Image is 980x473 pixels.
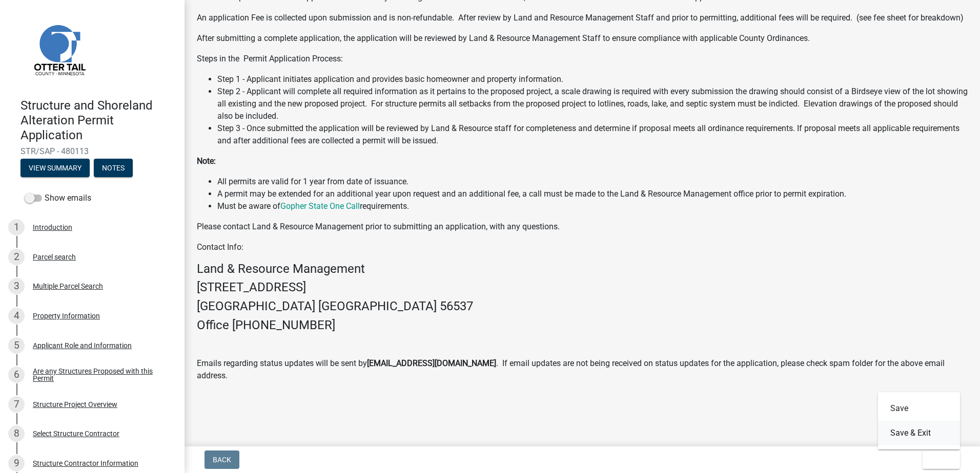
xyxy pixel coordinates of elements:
strong: [EMAIL_ADDRESS][DOMAIN_NAME] [367,358,496,368]
div: 6 [8,367,25,383]
li: Must be aware of requirements. [217,200,968,212]
h4: [GEOGRAPHIC_DATA] [GEOGRAPHIC_DATA] 56537 [197,299,968,314]
p: Steps in the Permit Application Process: [197,53,968,65]
div: 1 [8,219,25,235]
strong: Note: [197,156,216,166]
p: An application Fee is collected upon submission and is non-refundable. After review by Land and R... [197,12,968,24]
button: Save [878,396,960,421]
div: 5 [8,337,25,354]
span: Back [213,456,231,464]
button: View Summary [21,159,90,177]
li: A permit may be extended for an additional year upon request and an additional fee, a call must b... [217,188,968,200]
li: Step 2 - Applicant will complete all required information as it pertains to the proposed project,... [217,85,968,122]
li: Step 1 - Applicant initiates application and provides basic homeowner and property information. [217,73,968,85]
h4: Land & Resource Management [197,262,968,276]
div: Select Structure Contractor [33,430,119,437]
button: Exit [923,450,960,469]
h4: Structure and Shoreland Alteration Permit Application [21,98,176,142]
p: Please contact Land & Resource Management prior to submitting an application, with any questions. [197,221,968,233]
div: 8 [8,425,25,442]
p: After submitting a complete application, the application will be reviewed by Land & Resource Mana... [197,32,968,45]
div: Structure Contractor Information [33,460,138,467]
div: Introduction [33,224,72,231]
div: Parcel search [33,253,76,261]
button: Save & Exit [878,421,960,445]
label: Show emails [25,192,91,204]
wm-modal-confirm: Notes [94,165,133,173]
div: 2 [8,249,25,265]
div: 7 [8,396,25,413]
div: Structure Project Overview [33,401,117,408]
div: Exit [878,392,960,449]
li: Step 3 - Once submitted the application will be reviewed by Land & Resource staff for completenes... [217,122,968,147]
button: Notes [94,159,133,177]
div: Property Information [33,312,100,319]
div: 9 [8,455,25,471]
wm-modal-confirm: Summary [21,165,90,173]
div: 4 [8,308,25,324]
p: Emails regarding status updates will be sent by . If email updates are not being received on stat... [197,357,968,382]
div: Applicant Role and Information [33,342,132,349]
a: Gopher State One Call [280,201,360,211]
img: Otter Tail County, Minnesota [21,11,97,88]
h4: [STREET_ADDRESS] [197,280,968,295]
button: Back [205,450,239,469]
li: All permits are valid for 1 year from date of issuance. [217,176,968,188]
div: 3 [8,278,25,294]
div: Are any Structures Proposed with this Permit [33,368,168,382]
h4: Office [PHONE_NUMBER] [197,318,968,333]
p: Contact Info: [197,241,968,253]
span: Exit [931,456,946,464]
span: STR/SAP - 480113 [21,146,164,156]
div: Multiple Parcel Search [33,283,103,290]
